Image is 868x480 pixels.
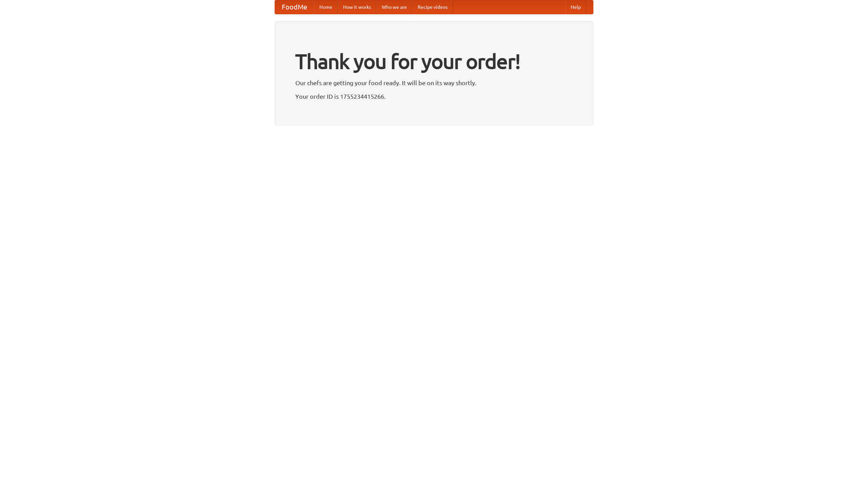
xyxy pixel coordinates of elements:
h1: Thank you for your order! [295,45,573,78]
p: Our chefs are getting your food ready. It will be on its way shortly. [295,78,573,88]
a: Home [314,0,338,14]
a: How it works [338,0,376,14]
a: Recipe videos [412,0,453,14]
a: FoodMe [275,0,314,14]
a: Who we are [376,0,412,14]
a: Help [565,0,586,14]
p: Your order ID is 1755234415266. [295,91,573,101]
